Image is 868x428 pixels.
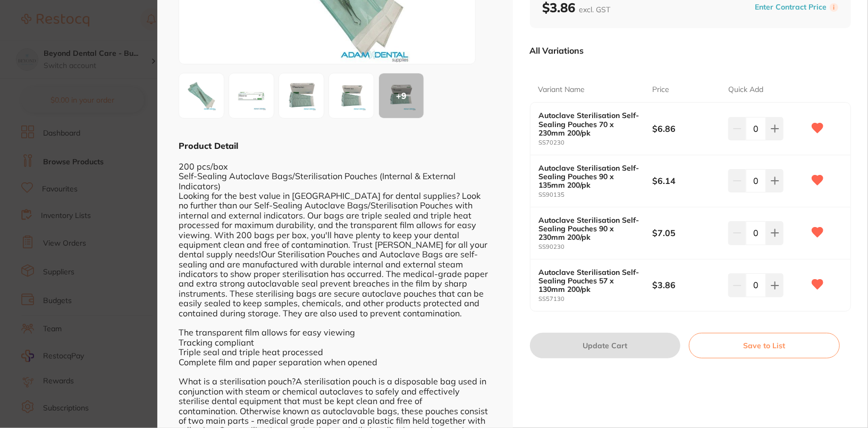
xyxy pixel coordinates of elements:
[179,140,238,151] b: Product Detail
[539,111,642,137] b: Autoclave Sterilisation Self-Sealing Pouches 70 x 230mm 200/pk
[539,216,642,241] b: Autoclave Sterilisation Self-Sealing Pouches 90 x 230mm 200/pk
[378,73,424,119] button: +9
[539,164,642,189] b: Autoclave Sterilisation Self-Sealing Pouches 90 x 135mm 200/pk
[752,2,830,12] button: Enter Contract Price
[282,77,321,115] img: MjYwLmpwZw
[539,139,653,146] small: SS70230
[539,268,642,293] b: Autoclave Sterilisation Self-Sealing Pouches 57 x 130mm 200/pk
[689,333,840,358] button: Save to List
[652,227,720,239] b: $7.05
[539,191,653,198] small: SS90135
[652,123,720,135] b: $6.86
[830,3,838,12] label: i
[530,333,681,358] button: Update Cart
[539,244,653,250] small: SS90230
[652,85,669,95] p: Price
[579,5,611,14] span: excl. GST
[539,296,653,303] small: SS57130
[652,279,720,291] b: $3.86
[182,77,221,115] img: UklQT1VDSC5qcGc
[332,77,370,115] img: MzgwLmpwZw
[530,45,584,56] p: All Variations
[379,73,424,118] div: + 9
[728,85,763,95] p: Quick Add
[652,175,720,187] b: $6.14
[538,85,585,95] p: Variant Name
[232,77,271,115] img: MzBfMi5qcGc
